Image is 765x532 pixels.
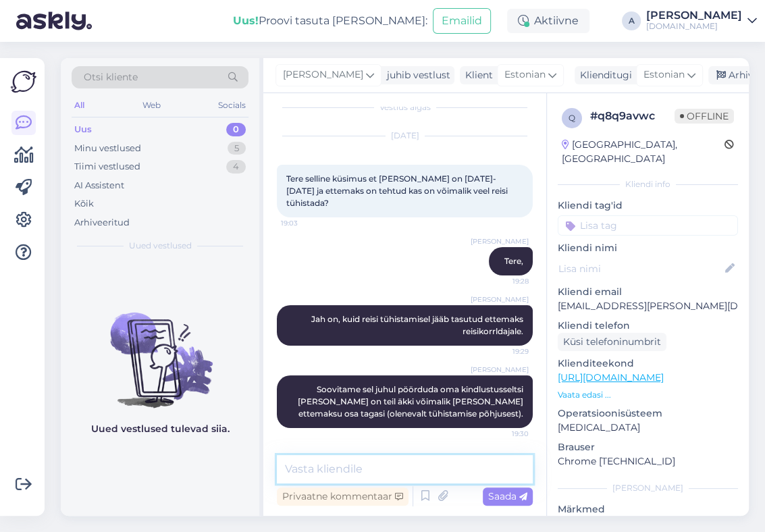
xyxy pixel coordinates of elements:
[226,123,246,136] div: 0
[558,285,738,299] p: Kliendi email
[277,130,533,142] div: [DATE]
[622,11,641,30] div: A
[675,109,734,124] span: Offline
[558,319,738,333] p: Kliendi telefon
[283,68,363,82] span: [PERSON_NAME]
[298,384,525,419] span: Soovitame sel juhul pöörduda oma kindlustusseltsi [PERSON_NAME] on teil äkki võimalik [PERSON_NAM...
[281,218,332,228] span: 19:03
[74,179,124,192] div: AI Assistent
[311,314,525,336] span: Jah on, kuid reisi tühistamisel jääb tasutud ettemaks reisikorrldajale.
[558,389,738,401] p: Vaata edasi ...
[84,70,138,84] span: Otsi kliente
[277,487,408,506] div: Privaatne kommentaar
[228,142,246,155] div: 5
[558,440,738,454] p: Brauser
[11,69,36,95] img: Askly Logo
[504,256,523,266] span: Tere,
[558,421,738,435] p: [MEDICAL_DATA]
[478,429,529,439] span: 19:30
[590,108,675,124] div: # q8q9avwc
[72,97,87,114] div: All
[558,299,738,313] p: [EMAIL_ADDRESS][PERSON_NAME][DOMAIN_NAME]
[558,371,664,383] a: [URL][DOMAIN_NAME]
[381,68,450,82] div: juhib vestlust
[507,9,589,33] div: Aktiivne
[569,113,575,123] span: q
[74,160,140,174] div: Tiimi vestlused
[558,333,666,351] div: Küsi telefoninumbrit
[558,178,738,190] div: Kliendi info
[558,406,738,421] p: Operatsioonisüsteem
[643,68,685,82] span: Estonian
[233,13,427,29] div: Proovi tasuta [PERSON_NAME]:
[129,240,192,252] span: Uued vestlused
[91,422,230,436] p: Uued vestlused tulevad siia.
[562,138,724,166] div: [GEOGRAPHIC_DATA], [GEOGRAPHIC_DATA]
[558,261,722,276] input: Lisa nimi
[646,10,757,32] a: [PERSON_NAME][DOMAIN_NAME]
[646,10,742,21] div: [PERSON_NAME]
[286,174,510,208] span: Tere selline küsimus et [PERSON_NAME] on [DATE]-[DATE] ja ettemaks on tehtud kas on võimalik veel...
[558,198,738,213] p: Kliendi tag'id
[471,294,529,304] span: [PERSON_NAME]
[558,454,738,469] p: Chrome [TECHNICAL_ID]
[61,288,259,410] img: No chats
[558,502,738,516] p: Märkmed
[558,482,738,494] div: [PERSON_NAME]
[277,101,533,113] div: Vestlus algas
[74,197,94,211] div: Kõik
[558,215,738,236] input: Lisa tag
[478,346,529,356] span: 19:29
[471,236,529,246] span: [PERSON_NAME]
[460,68,493,82] div: Klient
[488,490,527,502] span: Saada
[74,123,92,136] div: Uus
[646,21,742,32] div: [DOMAIN_NAME]
[233,14,259,27] b: Uus!
[74,216,130,230] div: Arhiveeritud
[140,97,163,114] div: Web
[471,365,529,375] span: [PERSON_NAME]
[575,68,632,82] div: Klienditugi
[478,276,529,286] span: 19:28
[433,8,491,34] button: Emailid
[558,356,738,371] p: Klienditeekond
[226,160,246,174] div: 4
[558,241,738,255] p: Kliendi nimi
[504,68,546,82] span: Estonian
[74,142,141,155] div: Minu vestlused
[215,97,248,114] div: Socials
